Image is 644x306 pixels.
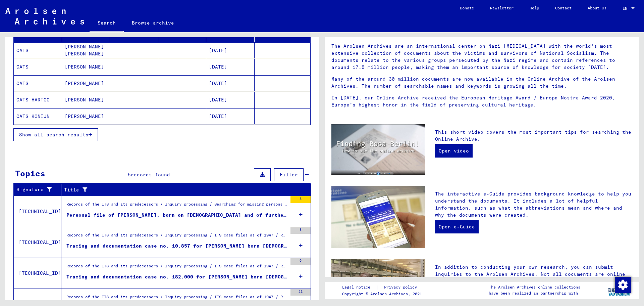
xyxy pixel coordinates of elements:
[290,196,311,203] div: 8
[62,59,110,75] mat-cell: [PERSON_NAME]
[66,263,287,272] div: Records of the ITS and its predecessors / Inquiry processing / ITS case files as of 1947 / Reposi...
[623,6,630,11] span: EN
[280,172,298,178] span: Filter
[331,124,425,175] img: video.jpg
[14,196,61,227] td: [TECHNICAL_ID]
[62,92,110,108] mat-cell: [PERSON_NAME]
[290,227,311,234] div: 8
[206,92,255,108] mat-cell: [DATE]
[19,132,89,138] span: Show all search results
[489,290,580,296] p: have been realized in partnership with
[489,284,580,290] p: The Arolsen Archives online collections
[13,128,98,141] button: Show all search results
[290,289,311,296] div: 21
[14,42,62,58] mat-cell: CATS
[66,212,287,219] div: Personal file of [PERSON_NAME], born on [DEMOGRAPHIC_DATA] and of further persons
[14,75,62,91] mat-cell: CATS
[15,167,45,179] div: Topics
[607,282,632,299] img: yv_logo.png
[206,75,255,91] mat-cell: [DATE]
[331,76,632,90] p: Many of the around 30 million documents are now available in the Online Archive of the Arolsen Ar...
[290,258,311,265] div: 6
[342,284,425,291] div: |
[62,108,110,124] mat-cell: [PERSON_NAME]
[64,184,303,195] div: Title
[90,15,124,32] a: Search
[64,186,294,193] div: Title
[435,129,632,143] p: This short video covers the most important tips for searching the Online Archive.
[274,168,304,181] button: Filter
[66,294,287,303] div: Records of the ITS and its predecessors / Inquiry processing / ITS case files as of 1947 / Reposi...
[206,108,255,124] mat-cell: [DATE]
[124,15,182,31] a: Browse archive
[331,43,632,71] p: The Arolsen Archives are an international center on Nazi [MEDICAL_DATA] with the world’s most ext...
[206,42,255,58] mat-cell: [DATE]
[14,59,62,75] mat-cell: CATS
[331,186,425,248] img: eguide.jpg
[379,284,425,291] a: Privacy policy
[435,264,632,292] p: In addition to conducting your own research, you can submit inquiries to the Arolsen Archives. No...
[5,8,84,25] img: Arolsen_neg.svg
[62,42,110,58] mat-cell: [PERSON_NAME] [PERSON_NAME]
[435,144,473,158] a: Open video
[66,201,287,211] div: Records of the ITS and its predecessors / Inquiry processing / Searching for missing persons / Tr...
[14,108,62,124] mat-cell: CATS KONIJN
[615,277,631,293] img: Change consent
[342,284,376,291] a: Legal notice
[435,190,632,219] p: The interactive e-Guide provides background knowledge to help you understand the documents. It in...
[14,92,62,108] mat-cell: CATS HARTOG
[16,186,53,193] div: Signature
[206,59,255,75] mat-cell: [DATE]
[331,94,632,108] p: In [DATE], our Online Archive received the European Heritage Award / Europa Nostra Award 2020, Eu...
[342,291,425,297] p: Copyright © Arolsen Archives, 2021
[66,273,287,280] div: Tracing and documentation case no. 182.000 for [PERSON_NAME] born [DEMOGRAPHIC_DATA]
[66,232,287,242] div: Records of the ITS and its predecessors / Inquiry processing / ITS case files as of 1947 / Reposi...
[128,172,131,178] span: 5
[66,243,287,250] div: Tracing and documentation case no. 10.857 for [PERSON_NAME] born [DEMOGRAPHIC_DATA]
[435,220,479,233] a: Open e-Guide
[16,184,61,195] div: Signature
[62,75,110,91] mat-cell: [PERSON_NAME]
[14,258,61,289] td: [TECHNICAL_ID]
[14,227,61,258] td: [TECHNICAL_ID]
[131,172,170,178] span: records found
